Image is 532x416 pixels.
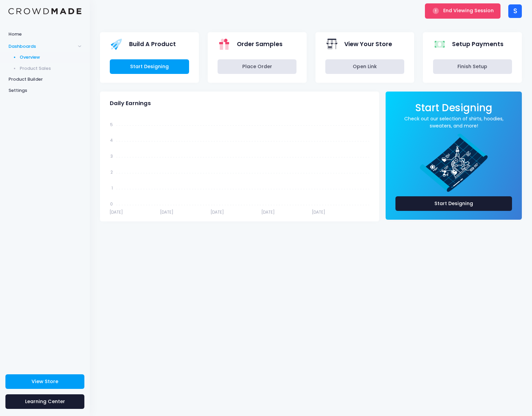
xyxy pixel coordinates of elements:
[8,31,81,38] span: Home
[210,209,224,215] tspan: [DATE]
[110,59,189,74] a: Start Designing
[452,40,504,48] span: Setup Payments
[8,87,81,94] span: Settings
[20,54,82,61] span: Overview
[415,101,492,115] span: Start Designing
[508,4,522,18] div: S
[109,209,123,215] tspan: [DATE]
[395,115,512,130] a: Check out our selection of shirts, hoodies, sweaters, and more!
[111,185,113,191] tspan: 1
[5,394,84,409] a: Learning Center
[425,3,500,18] button: End Viewing Session
[395,196,512,211] a: Start Designing
[110,153,113,159] tspan: 3
[32,378,58,385] span: View Store
[443,7,494,14] span: End Viewing Session
[415,106,492,113] a: Start Designing
[261,209,275,215] tspan: [DATE]
[8,43,76,50] span: Dashboards
[25,398,65,405] span: Learning Center
[110,100,151,107] span: Daily Earnings
[312,209,325,215] tspan: [DATE]
[129,40,176,48] span: Build A Product
[110,201,113,207] tspan: 0
[433,59,512,74] a: Finish Setup
[8,76,81,83] span: Product Builder
[110,137,113,143] tspan: 4
[110,121,113,127] tspan: 5
[344,40,392,48] span: View Your Store
[160,209,173,215] tspan: [DATE]
[237,40,283,48] span: Order Samples
[20,65,82,72] span: Product Sales
[218,59,296,74] a: Place Order
[110,169,113,175] tspan: 2
[325,59,404,74] a: Open Link
[8,8,81,15] img: Logo
[5,374,84,389] a: View Store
